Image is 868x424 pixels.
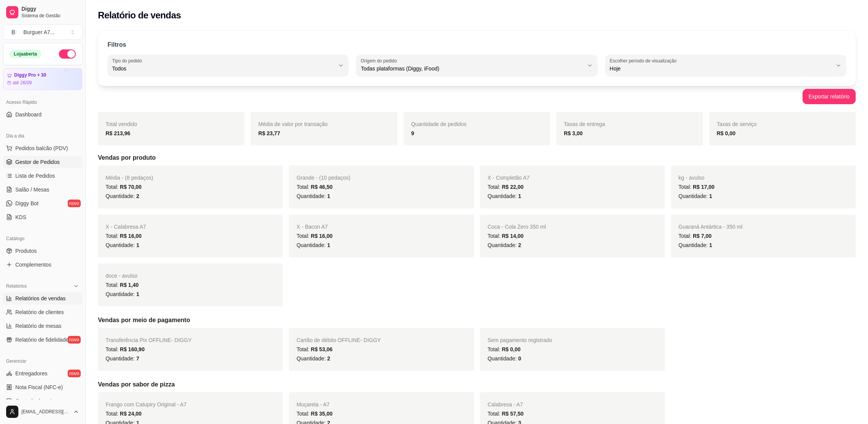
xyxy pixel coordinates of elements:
a: Lista de Pedidos [3,170,82,182]
span: Quantidade: [106,355,139,362]
span: Quantidade: [296,242,330,248]
span: Relatórios de vendas [15,295,66,302]
button: Pedidos balcão (PDV) [3,142,82,154]
span: R$ 46,50 [311,184,333,190]
span: Quantidade de pedidos [411,121,467,127]
span: Total: [106,233,142,239]
span: Média de valor por transação [258,121,327,127]
strong: R$ 0,00 [717,130,736,136]
span: Total: [106,411,142,417]
span: Relatório de fidelidade [15,336,68,344]
span: Média - (8 pedaços) [106,175,153,181]
span: R$ 7,00 [693,233,712,239]
a: Produtos [3,245,82,257]
button: Alterar Status [59,49,76,59]
span: Total: [296,184,332,190]
span: 2 [518,242,521,248]
span: Transferência Pix OFFLINE - DIGGY [106,337,192,343]
div: Burguer A7 ... [23,28,55,36]
span: Frango com Catupiry Original - A7 [106,401,187,408]
span: R$ 57,50 [502,411,524,417]
span: 1 [136,291,139,297]
span: R$ 53,06 [311,346,333,352]
div: Loja aberta [10,50,41,58]
a: KDS [3,211,82,223]
span: Pedidos balcão (PDV) [15,144,68,152]
span: R$ 24,00 [120,411,142,417]
button: Select a team [3,25,82,40]
label: Origem do pedido [361,57,399,64]
span: Quantidade: [296,193,330,199]
span: X - Bacon A7 [296,224,328,230]
strong: R$ 213,96 [106,130,130,136]
span: Relatório de clientes [15,308,64,316]
span: Entregadores [15,370,47,377]
a: Relatório de fidelidadenovo [3,334,82,346]
span: 7 [136,355,139,362]
span: 2 [136,193,139,199]
a: Diggy Botnovo [3,197,82,210]
span: R$ 160,90 [120,346,145,352]
div: Dia a dia [3,130,82,142]
span: Todas plataformas (Diggy, iFood) [361,65,583,72]
span: Salão / Mesas [15,186,49,193]
a: Relatórios de vendas [3,292,82,304]
span: Controle de caixa [15,397,57,405]
a: Relatório de clientes [3,306,82,318]
span: Total vendido [106,121,137,127]
span: KDS [15,213,26,221]
span: Total: [488,184,524,190]
h2: Relatório de vendas [98,9,181,21]
span: Gestor de Pedidos [15,158,60,166]
button: [EMAIL_ADDRESS][DOMAIN_NAME] [3,403,82,421]
span: Produtos [15,247,37,255]
a: Gestor de Pedidos [3,156,82,168]
span: Diggy [21,6,79,13]
a: DiggySistema de Gestão [3,3,82,21]
span: R$ 17,00 [693,184,715,190]
span: doce - avulso [106,273,137,279]
span: Total: [488,346,521,352]
a: Nota Fiscal (NFC-e) [3,381,82,393]
a: Dashboard [3,108,82,121]
a: Relatório de mesas [3,320,82,332]
a: Entregadoresnovo [3,367,82,380]
button: Exportar relatório [803,89,856,104]
span: Relatórios [6,283,27,289]
span: Total: [296,233,332,239]
span: 1 [518,193,521,199]
span: Quantidade: [488,355,521,362]
span: R$ 22,00 [502,184,524,190]
a: Salão / Mesas [3,183,82,196]
span: Muçarela - A7 [296,401,329,408]
span: Total: [679,184,715,190]
span: Quantidade: [106,242,139,248]
span: Total: [106,184,142,190]
article: até 26/09 [13,80,32,86]
span: R$ 70,00 [120,184,142,190]
strong: R$ 23,77 [258,130,280,136]
span: Quantidade: [679,242,712,248]
span: Relatório de mesas [15,322,62,330]
span: Quantidade: [488,242,521,248]
span: Taxas de entrega [564,121,605,127]
span: Dashboard [15,111,42,118]
span: R$ 14,00 [502,233,524,239]
span: R$ 35,00 [311,411,333,417]
h5: Vendas por sabor de pizza [98,380,856,389]
span: Total: [296,411,332,417]
span: 1 [709,193,712,199]
span: kg - avulso [679,175,705,181]
span: Cartão de débito OFFLINE - DIGGY [296,337,381,343]
span: Sem pagamento registrado [488,337,552,343]
a: Complementos [3,259,82,271]
span: Coca - Cola Zero 350 ml [488,224,546,230]
strong: 9 [411,130,414,136]
div: Gerenciar [3,355,82,367]
article: Diggy Pro + 30 [14,72,46,78]
span: Total: [679,233,712,239]
span: 1 [327,193,330,199]
span: Quantidade: [296,355,330,362]
h5: Vendas por meio de pagamento [98,316,856,325]
span: [EMAIL_ADDRESS][DOMAIN_NAME] [21,409,70,415]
